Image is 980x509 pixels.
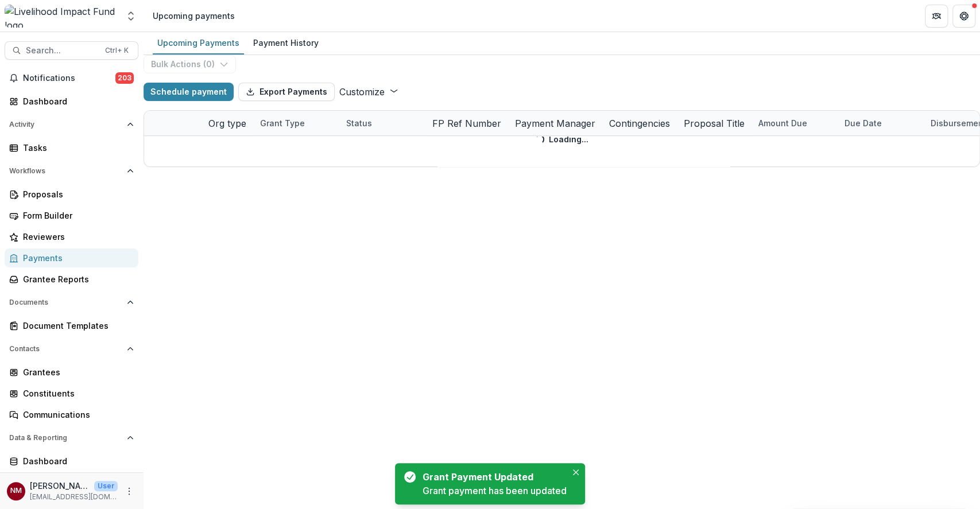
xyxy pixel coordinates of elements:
div: Payments [23,252,129,264]
span: Notifications [23,73,115,83]
button: Get Help [952,5,975,28]
a: Payments [5,248,138,267]
a: Reviewers [5,227,138,246]
a: Communications [5,405,138,424]
img: Livelihood Impact Fund logo [5,5,118,28]
button: Search... [5,41,138,60]
button: Open entity switcher [123,5,139,28]
button: More [122,484,136,498]
button: Close [569,465,583,479]
a: Proposals [5,185,138,204]
button: Open Workflows [5,162,138,180]
button: Open Data & Reporting [5,429,138,447]
button: Open Documents [5,293,138,312]
div: Document Templates [23,320,129,332]
a: Grantees [5,363,138,382]
div: Njeri Muthuri [10,487,22,495]
button: Bulk Actions (0) [144,55,236,73]
span: Activity [9,121,122,129]
div: Grantee Reports [23,273,129,285]
button: Open Contacts [5,340,138,358]
div: Tasks [23,142,129,154]
div: Grant payment has been updated [423,484,567,498]
p: [PERSON_NAME] [30,480,90,492]
a: Payment History [249,32,323,55]
div: Proposals [23,188,129,200]
button: Notifications203 [5,69,138,87]
div: Constituents [23,387,129,399]
button: Open Activity [5,115,138,134]
div: Upcoming payments [153,10,235,22]
div: Grantees [23,366,129,378]
span: Contacts [9,345,122,353]
div: Dashboard [23,95,129,107]
div: Dashboard [23,455,129,467]
p: [EMAIL_ADDRESS][DOMAIN_NAME] [30,492,118,502]
a: Form Builder [5,206,138,225]
p: User [94,481,118,491]
a: Document Templates [5,316,138,335]
div: Reviewers [23,231,129,243]
span: Workflows [9,167,122,175]
span: 203 [115,72,134,84]
button: Partners [925,5,948,28]
nav: breadcrumb [148,7,239,24]
a: Dashboard [5,452,138,471]
div: Upcoming Payments [153,34,244,51]
a: Grantee Reports [5,270,138,289]
div: Form Builder [23,209,129,222]
span: Documents [9,298,122,306]
div: Grant Payment Updated [423,470,562,484]
div: Communications [23,409,129,421]
a: Dashboard [5,92,138,111]
a: Constituents [5,384,138,403]
div: Ctrl + K [103,44,131,57]
span: Data & Reporting [9,434,122,442]
a: Tasks [5,138,138,157]
a: Upcoming Payments [153,32,244,55]
div: Payment History [249,34,323,51]
span: Search... [26,46,98,56]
